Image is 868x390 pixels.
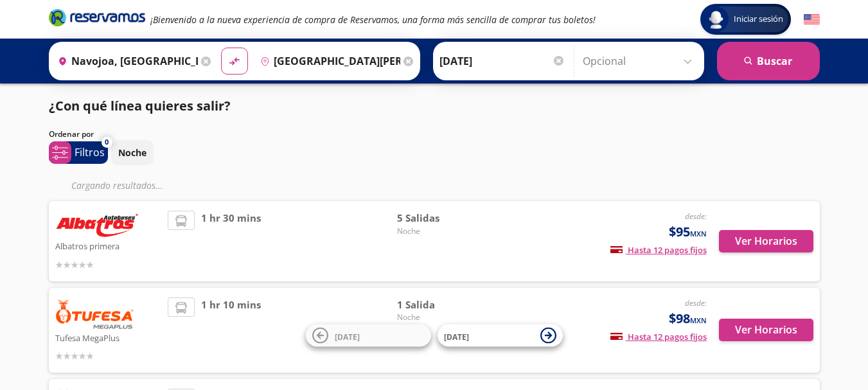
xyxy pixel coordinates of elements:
button: Ver Horarios [719,319,813,341]
span: $95 [669,222,707,242]
em: desde: [685,211,707,222]
p: Tufesa MegaPlus [55,330,162,345]
span: Iniciar sesión [729,13,788,26]
span: [DATE] [335,331,360,342]
em: ¡Bienvenido a la nueva experiencia de compra de Reservamos, una forma más sencilla de comprar tus... [150,13,596,26]
em: desde: [685,297,707,308]
span: $98 [669,309,707,328]
span: Noche [397,312,487,323]
span: [DATE] [444,331,469,342]
p: Albatros primera [55,238,162,253]
span: 0 [105,137,109,148]
button: Buscar [717,42,820,80]
a: Brand Logo [49,8,145,31]
input: Buscar Destino [255,45,400,77]
button: Ver Horarios [719,230,813,253]
p: Filtros [75,145,105,160]
input: Elegir Fecha [439,45,565,77]
button: English [804,12,820,28]
span: Hasta 12 pagos fijos [610,331,707,342]
small: MXN [690,315,707,325]
span: Noche [397,226,487,237]
input: Opcional [583,45,698,77]
span: 1 Salida [397,297,487,312]
span: Hasta 12 pagos fijos [610,244,707,256]
button: 0Filtros [49,141,108,164]
button: [DATE] [306,324,431,347]
p: Ordenar por [49,129,94,140]
small: MXN [690,229,707,238]
span: 5 Salidas [397,211,487,226]
img: Albatros primera [55,211,139,238]
i: Brand Logo [49,8,145,27]
input: Buscar Origen [53,45,198,77]
span: 1 hr 30 mins [201,211,261,272]
em: Cargando resultados ... [71,179,163,191]
p: ¿Con qué línea quieres salir? [49,96,231,116]
img: Tufesa MegaPlus [55,297,135,330]
button: Noche [111,140,154,165]
span: 1 hr 10 mins [201,297,261,364]
p: Noche [118,146,146,159]
button: [DATE] [438,324,563,347]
